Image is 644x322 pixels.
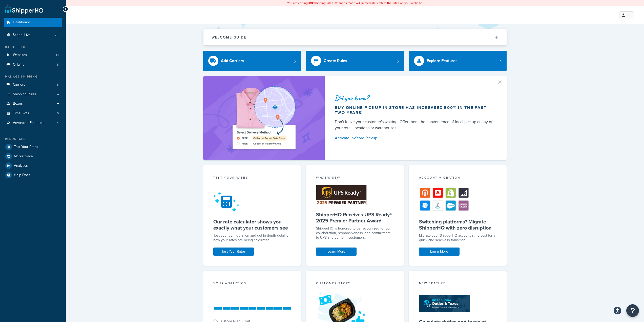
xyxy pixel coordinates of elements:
span: 13 [56,53,59,57]
p: ShipperHQ is honored to be recognized for our collaboration, responsiveness, and commitment to UP... [316,226,394,240]
a: Shipping Rules [4,90,62,99]
a: Analytics [4,161,62,170]
span: Test Your Rates [14,145,38,149]
span: Time Slots [13,111,29,116]
li: Time Slots [4,109,62,118]
a: Explore Features [409,51,507,71]
h5: ShipperHQ Receives UPS Ready® 2025 Premier Partner Award [316,212,394,224]
a: Carriers5 [4,80,62,89]
h2: Welcome Guide [212,35,246,39]
div: New Feature [419,281,497,287]
a: Dashboard [4,18,62,27]
h5: Our rate calculator shows you exactly what your customers see [213,219,291,231]
a: Time Slots0 [4,109,62,118]
div: What's New [316,175,394,181]
a: Websites13 [4,50,62,60]
a: Activate In-Store Pickup [335,135,495,142]
div: Customer Story [316,281,394,287]
button: Open Resource Center [626,304,639,317]
button: Welcome Guide [203,29,507,45]
span: Carriers [13,83,25,87]
li: Carriers [4,80,62,89]
a: Test Your Rates [213,248,254,256]
span: Boxes [13,102,23,106]
li: Advanced Features [4,118,62,128]
a: Test Your Rates [4,142,62,151]
span: Origins [13,63,24,67]
div: Test your rates [213,175,291,181]
div: Buy online pickup in store has increased 500% in the past two years! [335,105,495,115]
a: Help Docs [4,171,62,180]
a: Learn More [316,248,357,256]
div: Test your configuration and get in-depth detail on how your rates are being calculated. [213,233,291,242]
div: Add Carriers [221,57,244,64]
div: Your Analytics [213,281,291,287]
li: Websites [4,50,62,60]
a: Boxes [4,99,62,108]
span: 5 [57,63,59,67]
span: Dashboard [13,20,30,25]
li: Origins [4,60,62,69]
div: Resources [4,137,62,141]
a: Create Rules [306,51,404,71]
b: LIVE [308,1,314,5]
div: Manage Shipping [4,74,62,79]
span: Analytics [14,164,28,168]
a: Origins5 [4,60,62,69]
div: Did you know? [335,94,495,102]
span: Shipping Rules [13,92,36,97]
span: 5 [57,83,59,87]
div: Create Rules [324,57,347,64]
a: Advanced Features4 [4,118,62,128]
span: Help Docs [14,173,30,177]
h5: Switching platforms? Migrate ShipperHQ with zero disruption [419,219,497,231]
span: 4 [57,121,59,125]
span: Advanced Features [13,121,44,125]
div: Explore Features [427,57,458,64]
a: Learn More [419,248,460,256]
div: Account Migration [419,175,497,181]
span: Websites [13,53,27,57]
div: Basic Setup [4,45,62,49]
a: Marketplace [4,152,62,161]
div: Migrate your ShipperHQ account at no cost for a quick and seamless transition. [419,233,497,242]
span: Scope: Live [13,33,31,37]
a: Add Carriers [203,51,301,71]
span: Marketplace [14,154,33,159]
img: ad-shirt-map-b0359fc47e01cab431d101c4b569394f6a03f54285957d908178d52f29eb9668.png [218,84,310,153]
span: 0 [57,111,59,116]
div: Don't leave your customer's waiting. Offer them the convenience of local pickup at any of your re... [335,119,495,131]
